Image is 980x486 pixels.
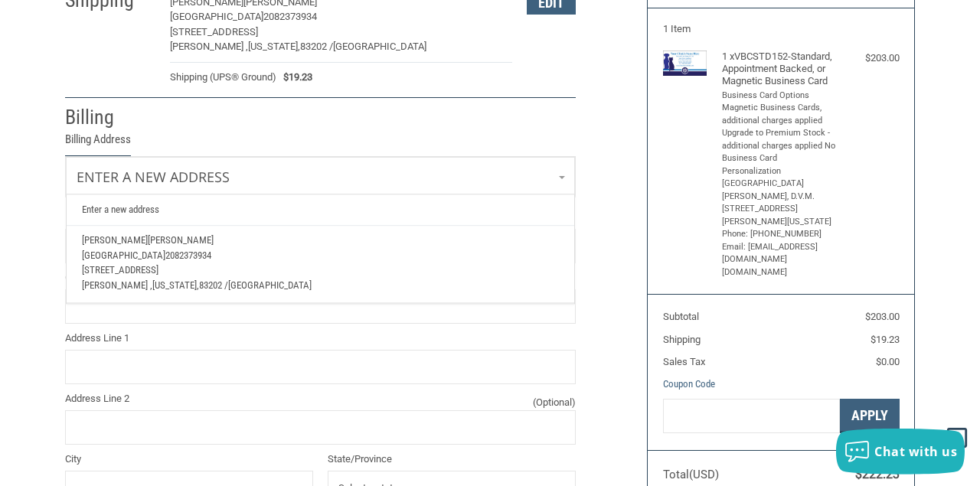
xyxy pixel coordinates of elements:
span: Subtotal [663,311,699,322]
a: Enter a new address [74,194,567,224]
span: [GEOGRAPHIC_DATA] [82,250,165,261]
span: Shipping [663,334,701,345]
li: Upgrade to Premium Stock - additional charges applied No [722,127,837,152]
li: Business Card Options Magnetic Business Cards, additional charges applied [722,90,837,128]
input: Gift Certificate or Coupon Code [663,399,840,433]
label: State/Province [328,452,576,467]
span: $203.00 [865,311,900,322]
span: [PERSON_NAME] , [82,279,152,291]
small: (Optional) [533,395,576,410]
h4: 1 x VBCSTD152-Standard, Appointment Backed, or Magnetic Business Card [722,51,837,88]
label: First Name [65,210,313,225]
span: [PERSON_NAME] , [170,41,248,52]
li: Business Card Personalization [GEOGRAPHIC_DATA] [PERSON_NAME], D.V.M. [STREET_ADDRESS][PERSON_NAM... [722,152,837,279]
span: [GEOGRAPHIC_DATA] [228,279,312,291]
a: Enter or select a different address [66,157,575,197]
span: [GEOGRAPHIC_DATA] [333,41,426,52]
a: Coupon Code [663,378,715,390]
span: 83202 / [300,41,333,52]
button: Chat with us [836,429,965,475]
span: [US_STATE], [152,279,199,291]
span: $19.23 [871,334,900,345]
span: [US_STATE], [248,41,300,52]
span: [STREET_ADDRESS] [170,26,258,38]
div: $203.00 [840,51,899,66]
span: 2082373934 [263,11,317,22]
span: Enter a new address [77,168,230,186]
span: $19.23 [276,70,313,85]
h2: Billing [65,105,155,130]
span: 83202 / [199,279,228,291]
span: Total (USD) [663,468,719,481]
span: [PERSON_NAME] [148,235,214,246]
span: [PERSON_NAME] [82,235,148,246]
label: Company Name [65,270,576,285]
span: [GEOGRAPHIC_DATA] [170,11,263,22]
span: Shipping (UPS® Ground) [170,70,276,85]
span: 2082373934 [165,250,211,261]
span: [STREET_ADDRESS] [82,265,158,276]
span: Chat with us [874,443,957,460]
legend: Billing Address [65,131,131,156]
span: Sales Tax [663,356,705,367]
a: [PERSON_NAME][PERSON_NAME][GEOGRAPHIC_DATA]2082373934[STREET_ADDRESS][PERSON_NAME] ,[US_STATE],83... [74,226,567,303]
label: Address Line 1 [65,331,576,346]
button: Apply [840,399,900,433]
h3: 1 Item [663,23,900,35]
label: City [65,452,313,467]
span: $0.00 [876,356,900,367]
label: Address Line 2 [65,391,576,406]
